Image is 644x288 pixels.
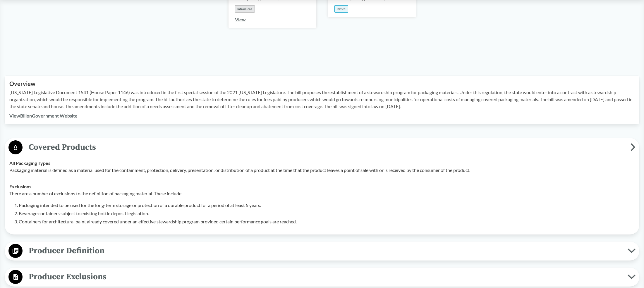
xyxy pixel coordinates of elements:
[9,184,31,189] strong: Exclusions
[23,141,631,154] span: Covered Products
[19,210,635,217] li: Beverage containers subject to existing bottle deposit legislation.
[9,80,635,87] h2: Overview
[9,89,635,110] p: [US_STATE] Legislative Document 1541 (House Paper 1146) was introduced in the first special sessi...
[334,5,348,13] div: Passed
[9,190,635,197] p: There are a number of exclusions to the definition of packaging material. These include:
[19,202,635,209] li: Packaging intended to be used for the long-term storage or protection of a durable product for a ...
[23,270,628,283] span: Producer Exclusions
[23,244,628,257] span: Producer Definition
[9,160,50,166] strong: All Packaging Types
[7,270,637,284] button: Producer Exclusions
[235,17,246,22] a: View
[7,140,637,155] button: Covered Products
[19,218,635,225] li: Containers for architectural paint already covered under an effective stewardship program provide...
[7,244,637,258] button: Producer Definition
[235,5,255,13] div: Introduced
[9,113,78,118] a: ViewBillonGovernment Website
[9,167,635,174] p: Packaging material is defined as a material used for the containment, protection, delivery, prese...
